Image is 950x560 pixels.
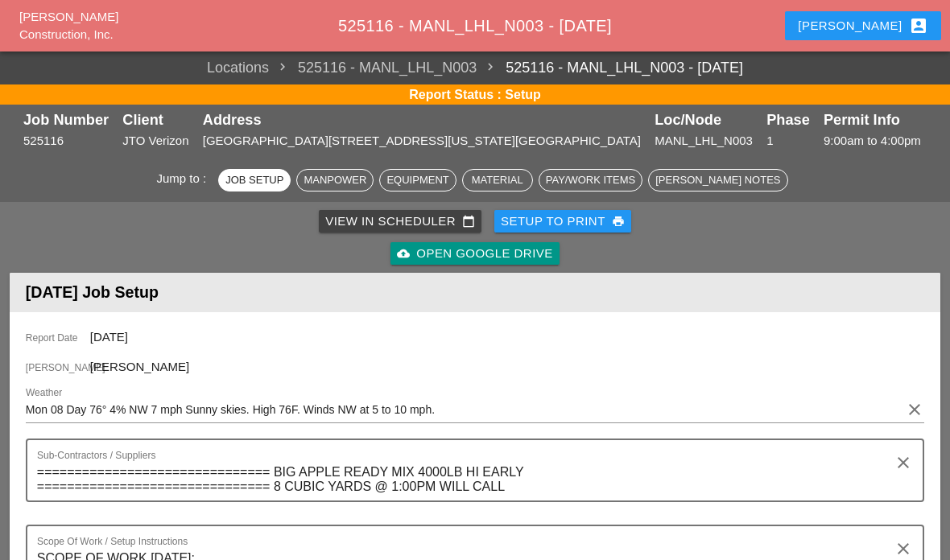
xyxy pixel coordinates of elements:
[655,132,758,150] div: MANL_LHL_N003
[766,112,816,128] div: Phase
[390,242,559,265] a: Open Google Drive
[90,330,128,344] span: [DATE]
[122,132,194,150] div: JTO Verizon
[156,171,213,185] span: Jump to :
[26,397,902,422] input: Weather
[905,400,924,419] i: clear
[122,112,194,128] div: Client
[909,16,928,35] i: account_box
[203,132,646,150] div: [GEOGRAPHIC_DATA][STREET_ADDRESS][US_STATE][GEOGRAPHIC_DATA]
[501,212,625,231] div: Setup to Print
[894,539,913,558] i: clear
[462,215,475,228] i: calendar_today
[90,360,189,373] span: [PERSON_NAME]
[648,169,787,191] button: [PERSON_NAME] Notes
[462,169,533,191] button: Material
[494,210,631,233] button: Setup to Print
[225,172,283,188] div: Job Setup
[539,169,642,191] button: Pay/Work Items
[655,172,780,188] div: [PERSON_NAME] Notes
[338,17,612,35] span: 525116 - MANL_LHL_N003 - [DATE]
[397,245,552,263] div: Open Google Drive
[26,331,90,345] span: Report Date
[469,172,526,188] div: Material
[824,132,927,150] div: 9:00am to 4:00pm
[655,112,758,128] div: Loc/Node
[785,11,940,40] button: [PERSON_NAME]
[218,169,291,191] button: Job Setup
[269,57,477,79] span: 525116 - MANL_LHL_N003
[397,247,410,260] i: cloud_upload
[477,57,743,79] a: 525116 - MANL_LHL_N003 - [DATE]
[894,453,913,472] i: clear
[37,459,900,500] textarea: Sub-Contractors / Suppliers
[798,16,927,35] div: [PERSON_NAME]
[379,169,456,191] button: Equipment
[10,273,940,312] header: [DATE] Job Setup
[203,112,646,128] div: Address
[296,169,374,191] button: Manpower
[386,172,448,188] div: Equipment
[325,212,475,231] div: View in Scheduler
[766,132,816,150] div: 1
[546,172,635,188] div: Pay/Work Items
[26,360,90,375] span: [PERSON_NAME]
[23,112,114,128] div: Job Number
[19,10,118,42] a: [PERSON_NAME] Construction, Inc.
[207,57,269,79] a: Locations
[319,210,481,233] a: View in Scheduler
[304,172,366,188] div: Manpower
[23,132,114,150] div: 525116
[824,112,927,128] div: Permit Info
[612,215,625,228] i: print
